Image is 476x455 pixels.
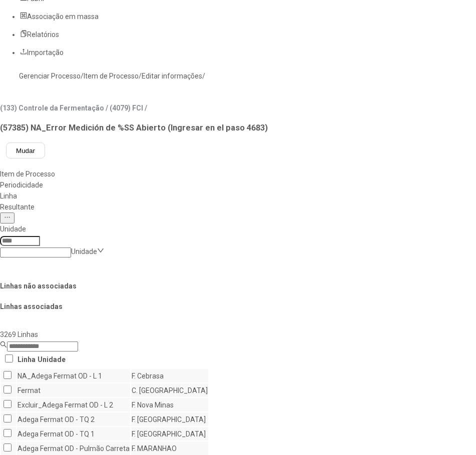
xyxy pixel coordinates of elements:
[17,441,130,455] td: Adega Fermat OD - Pulmão Carreta
[17,369,130,382] td: NA_Adega Fermat OD - L 1
[131,412,208,426] td: F. [GEOGRAPHIC_DATA]
[84,72,139,80] a: Item de Processo
[17,398,130,411] td: Excluir_Adega Fermat OD - L 2
[27,48,64,56] span: Importação
[17,427,130,440] td: Adega Fermat OD - TQ 1
[131,369,208,382] td: F. Cebrasa
[131,441,208,455] td: F. MARANHAO
[202,72,205,80] nz-breadcrumb-separator: /
[17,383,130,397] td: Fermat
[19,72,81,80] a: Gerenciar Processo
[131,383,208,397] td: C. [GEOGRAPHIC_DATA]
[139,72,142,80] nz-breadcrumb-separator: /
[27,30,59,38] span: Relatórios
[131,427,208,440] td: F. [GEOGRAPHIC_DATA]
[71,247,97,255] nz-select-placeholder: Unidade
[17,352,36,366] th: Linha
[16,147,35,154] span: Mudar
[142,72,202,80] a: Editar informações
[131,398,208,411] td: F. Nova Minas
[37,352,66,366] th: Unidade
[81,72,84,80] nz-breadcrumb-separator: /
[6,142,45,158] button: Mudar
[27,12,99,20] span: Associação em massa
[17,412,130,426] td: Adega Fermat OD - TQ 2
